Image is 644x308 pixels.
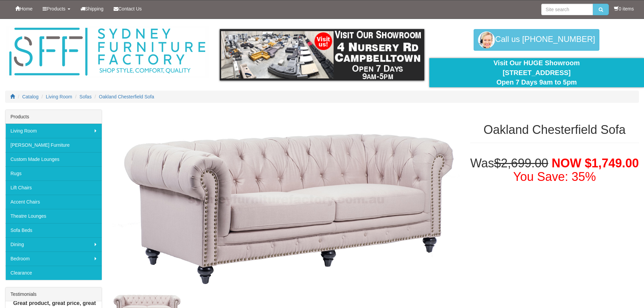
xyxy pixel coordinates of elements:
[5,195,102,209] a: Accent Chairs
[541,4,593,15] input: Site search
[5,138,102,152] a: [PERSON_NAME] Furniture
[434,58,639,87] div: Visit Our HUGE Showroom [STREET_ADDRESS] Open 7 Days 9am to 5pm
[109,0,147,17] a: Contact Us
[38,0,75,17] a: Products
[5,223,102,237] a: Sofa Beds
[552,156,639,170] span: NOW $1,749.00
[118,6,142,11] span: Contact Us
[494,156,548,170] del: $2,699.00
[47,6,65,11] span: Products
[5,237,102,252] a: Dining
[5,287,102,301] div: Testimonials
[513,170,596,184] font: You Save: 35%
[5,252,102,266] a: Bedroom
[220,29,424,80] img: showroom.gif
[470,157,639,183] h1: Was
[10,0,38,17] a: Home
[5,124,102,138] a: Living Room
[5,266,102,280] a: Clearance
[22,94,39,99] a: Catalog
[79,94,92,99] a: Sofas
[46,94,72,99] a: Living Room
[85,6,104,11] span: Shipping
[20,6,32,11] span: Home
[5,209,102,223] a: Theatre Lounges
[99,94,154,99] a: Oakland Chesterfield Sofa
[5,181,102,195] a: Lift Chairs
[75,0,109,17] a: Shipping
[5,166,102,181] a: Rugs
[5,152,102,166] a: Custom Made Lounges
[6,26,209,78] img: Sydney Furniture Factory
[470,123,639,137] h1: Oakland Chesterfield Sofa
[614,5,634,12] li: 0 items
[5,110,102,124] div: Products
